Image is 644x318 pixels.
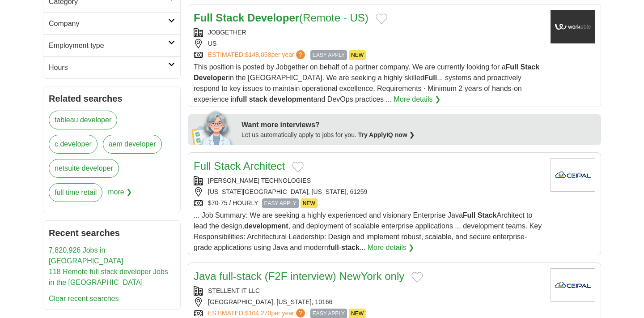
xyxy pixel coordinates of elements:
[49,226,175,240] h2: Recent searches
[241,120,596,130] div: Want more interviews?
[463,211,475,219] strong: Full
[43,13,180,34] a: Company
[49,295,119,302] a: Clear recent searches
[368,242,415,253] a: More details ❯
[208,50,307,60] a: ESTIMATED:$148,058per year?
[245,51,271,58] span: $148,058
[108,183,132,207] span: more ❯
[194,39,543,48] div: US
[249,95,267,103] strong: stack
[551,10,595,43] img: Company logo
[194,12,369,24] a: Full Stack Developer(Remote - US)
[296,50,305,59] span: ?
[478,211,497,219] strong: Stack
[506,63,518,71] strong: Full
[49,18,168,29] h2: Company
[194,198,543,208] div: $70-75 / HOURLY
[424,74,437,82] strong: Full
[49,92,175,105] h2: Related searches
[49,40,168,51] h2: Employment type
[194,12,213,24] strong: Full
[296,309,305,318] span: ?
[358,131,415,138] a: Try ApplyIQ now ❯
[49,62,168,73] h2: Hours
[341,244,360,251] strong: stack
[236,95,247,103] strong: full
[43,56,180,78] a: Hours
[43,34,180,56] a: Employment type
[262,198,299,208] span: EASY APPLY
[191,109,235,145] img: apply-iq-scientist.png
[216,12,244,24] strong: Stack
[394,94,441,105] a: More details ❯
[194,286,543,296] div: STELLENT IT LLC
[194,211,542,251] span: ... Job Summary: We are seeking a highly experienced and visionary Enterprise Java Architect to l...
[194,270,404,282] a: Java full-stack (F2F interview) NewYork only
[194,176,543,185] div: [PERSON_NAME] TECHNOLOGIES
[49,135,97,154] a: c developer
[49,246,123,265] a: 7,820,926 Jobs in [GEOGRAPHIC_DATA]
[328,244,339,251] strong: full
[376,13,387,24] button: Add to favorite jobs
[194,297,543,307] div: [GEOGRAPHIC_DATA], [US_STATE], 10166
[194,63,539,103] span: This position is posted by Jobgether on behalf of a partner company. We are currently looking for...
[194,28,543,37] div: JOBGETHER
[349,50,366,60] span: NEW
[411,272,423,283] button: Add to favorite jobs
[49,183,102,202] a: full time retail
[269,95,314,103] strong: development
[194,160,285,172] a: Full Stack Architect
[247,12,299,24] strong: Developer
[241,130,596,140] div: Let us automatically apply to jobs for you.
[49,159,119,178] a: netsuite developer
[551,268,595,302] img: Company logo
[244,222,288,230] strong: development
[292,162,304,172] button: Add to favorite jobs
[103,135,162,154] a: aem developer
[551,158,595,192] img: Company logo
[194,187,543,197] div: [US_STATE][GEOGRAPHIC_DATA], [US_STATE], 61259
[194,74,228,82] strong: Developer
[301,198,318,208] span: NEW
[49,111,117,129] a: tableau developer
[245,309,271,317] span: $104,270
[520,63,539,71] strong: Stack
[310,50,347,60] span: EASY APPLY
[49,268,168,286] a: 118 Remote full stack developer Jobs in the [GEOGRAPHIC_DATA]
